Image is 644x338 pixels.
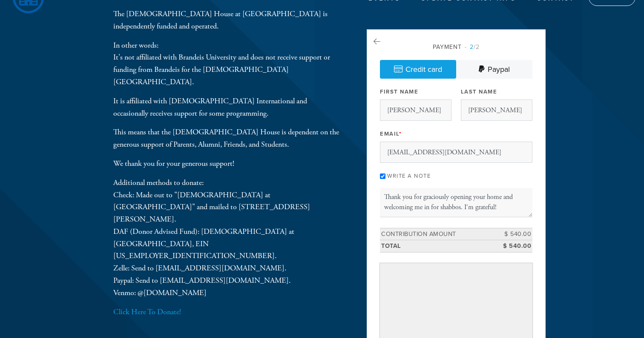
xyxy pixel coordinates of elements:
a: Credit card [380,60,456,79]
label: Write a note [387,173,431,179]
label: First Name [380,88,418,96]
td: $ 540.00 [494,240,532,253]
label: Email [380,130,402,138]
p: This means that the [DEMOGRAPHIC_DATA] House is dependent on the generous support of Parents, Alu... [113,126,339,151]
span: /2 [465,43,480,51]
p: Additional methods to donate: Check: Made out to "[DEMOGRAPHIC_DATA] at [GEOGRAPHIC_DATA]" and ma... [113,177,339,299]
a: Paypal [456,60,532,79]
a: Click Here To Donate! [113,307,181,317]
td: Total [380,240,494,253]
p: It is affiliated with [DEMOGRAPHIC_DATA] International and occasionally receives support for some... [113,95,339,120]
span: This field is required. [399,131,402,137]
p: The [DEMOGRAPHIC_DATA] House at [GEOGRAPHIC_DATA] is independently funded and operated. [113,8,339,33]
label: Last Name [461,88,497,96]
span: 2 [470,43,474,51]
p: In other words: It's not affiliated with Brandeis University and does not receive support or fund... [113,40,339,88]
p: We thank you for your generous support! [113,158,339,170]
div: Payment [380,43,532,51]
td: Contribution Amount [380,228,494,240]
td: $ 540.00 [494,228,532,240]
